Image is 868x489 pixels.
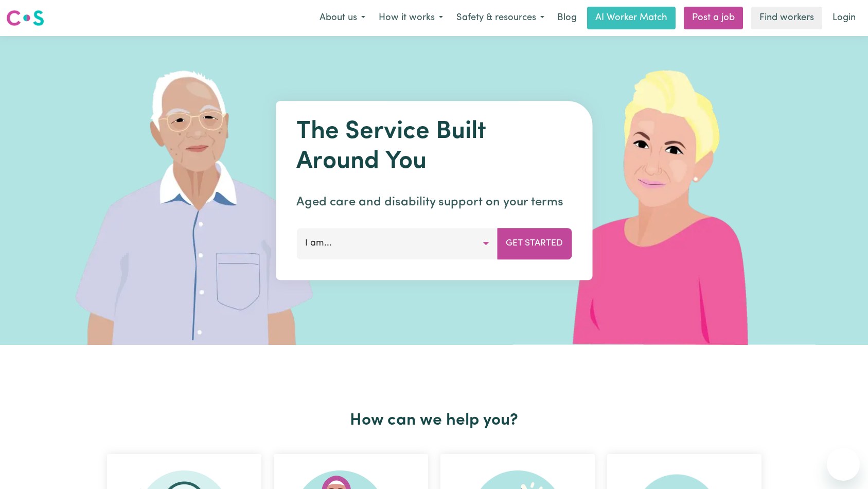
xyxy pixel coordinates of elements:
p: Aged care and disability support on your terms [296,193,572,212]
a: Post a job [684,7,743,29]
button: How it works [372,7,450,29]
a: Blog [551,7,583,29]
button: I am... [296,228,498,259]
h2: How can we help you? [101,411,768,430]
a: AI Worker Match [587,7,676,29]
iframe: Button to launch messaging window [827,448,860,481]
h1: The Service Built Around You [296,117,572,177]
button: Safety & resources [450,7,551,29]
img: Careseekers logo [6,9,44,27]
button: About us [313,7,372,29]
a: Login [826,7,862,29]
button: Get Started [497,228,572,259]
a: Find workers [751,7,822,29]
a: Careseekers logo [6,6,44,30]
